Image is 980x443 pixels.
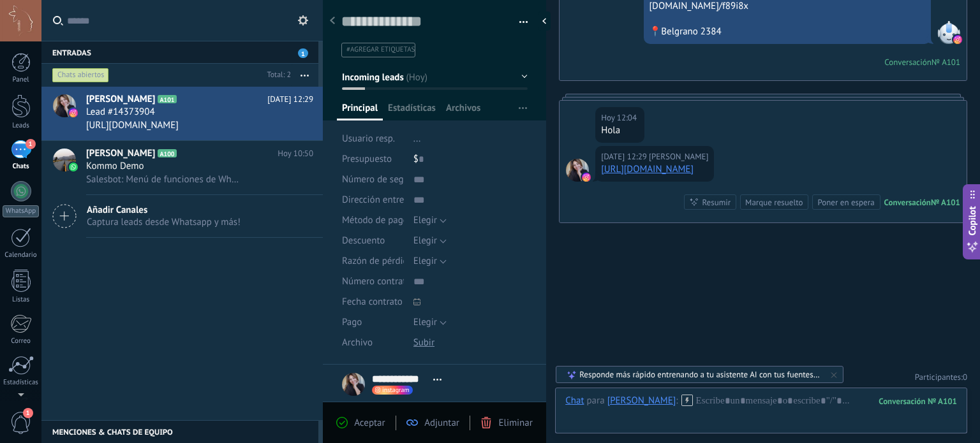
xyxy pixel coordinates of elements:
span: Estadísticas [388,102,436,120]
div: Correo [3,337,40,345]
div: 101 [879,396,957,407]
span: [PERSON_NAME] [86,147,155,160]
span: A100 [158,149,176,157]
span: Hoy 10:50 [278,147,313,160]
div: № A101 [932,57,960,68]
span: 1 [23,408,33,418]
span: 1 [26,139,36,149]
span: Fecha contrato [342,297,403,307]
img: instagram.svg [582,173,591,182]
span: Copilot [966,206,979,235]
div: 📍Belgrano 2384 [650,25,925,38]
div: Archivo [342,333,404,353]
span: Descuento [342,236,385,245]
span: Aceptar [354,417,385,429]
span: Elegir [413,214,437,226]
div: Método de pago [342,210,404,231]
span: Kommo Demo [86,160,144,173]
div: Hoy 12:04 [601,112,639,124]
div: Poner en espera [817,196,874,208]
span: para [587,395,605,407]
span: Dirección entrega [342,195,414,205]
span: Eliminar [498,417,532,429]
div: Conversación [884,197,931,208]
div: Ocultar [538,11,551,31]
span: Usuario resp. [342,133,395,145]
span: Razón de pérdida [342,256,413,266]
div: Estadísticas [3,379,40,387]
span: : [676,395,678,407]
div: Responde más rápido entrenando a tu asistente AI con tus fuentes de datos [579,369,821,380]
div: Conversación [884,57,932,68]
span: Luciana Ríos [566,159,589,182]
div: $ [413,149,528,170]
span: A101 [158,95,176,103]
div: WhatsApp [3,205,39,217]
a: [URL][DOMAIN_NAME] [601,163,694,175]
span: Lead #14373904 [86,106,155,119]
div: № A101 [931,197,960,208]
span: Número de seguimiento [342,175,440,184]
img: icon [69,163,78,171]
span: Elegir [413,255,437,267]
span: Presupuesto [342,153,392,165]
span: Instagram [937,21,960,44]
div: Leads [3,122,40,130]
span: #agregar etiquetas [346,45,415,54]
span: Archivo [342,338,373,347]
span: instagram [382,387,410,393]
span: [DATE] 12:29 [267,93,313,106]
img: icon [69,108,78,117]
a: avataricon[PERSON_NAME]A100Hoy 10:50Kommo DemoSalesbot: Menú de funciones de WhatsApp ¡Desbloquea... [41,141,323,194]
div: Presupuesto [342,149,404,170]
span: ... [413,133,421,145]
div: Resumir [702,196,731,208]
div: Razón de pérdida [342,251,404,272]
a: Participantes:0 [915,372,967,382]
div: Calendario [3,251,40,259]
span: Añadir Canales [87,204,241,216]
span: Elegir [413,235,437,247]
span: Salesbot: Menú de funciones de WhatsApp ¡Desbloquea la mensajería mejorada en WhatsApp! Haz clic ... [86,173,243,185]
div: Fecha contrato [342,292,404,312]
span: Principal [342,102,378,120]
div: Dirección entrega [342,190,404,210]
button: Elegir [413,231,447,251]
a: avataricon[PERSON_NAME]A101[DATE] 12:29Lead #14373904[URL][DOMAIN_NAME] [41,87,323,140]
div: [DATE] 12:29 [601,150,649,163]
button: Elegir [413,210,447,231]
span: Captura leads desde Whatsapp y más! [87,216,241,228]
div: Número de seguimiento [342,170,404,190]
button: Elegir [413,251,447,272]
span: Método de pago [342,215,408,225]
span: Luciana Ríos [649,150,708,163]
div: Descuento [342,231,404,251]
span: Elegir [413,316,437,328]
span: Número contrato [342,277,411,286]
div: Menciones & Chats de equipo [41,420,318,443]
div: Listas [3,296,40,304]
button: Elegir [413,312,447,333]
div: Marque resuelto [745,196,803,208]
span: Adjuntar [424,417,459,429]
div: Entradas [41,41,318,64]
div: Usuario resp. [342,129,404,149]
span: Pago [342,317,362,327]
div: Chats [3,163,40,171]
button: Más [291,64,318,87]
span: [URL][DOMAIN_NAME] [86,119,179,131]
div: Total: 2 [262,69,291,82]
img: instagram.svg [953,35,962,44]
span: 1 [298,48,308,58]
div: Panel [3,76,40,84]
div: Número contrato [342,272,404,292]
div: Chats abiertos [52,68,109,83]
span: Archivos [446,102,480,120]
div: Luciana Ríos [607,395,676,406]
span: 0 [963,372,967,382]
div: Hola [601,124,639,137]
span: [PERSON_NAME] [86,93,155,106]
div: Pago [342,312,404,333]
